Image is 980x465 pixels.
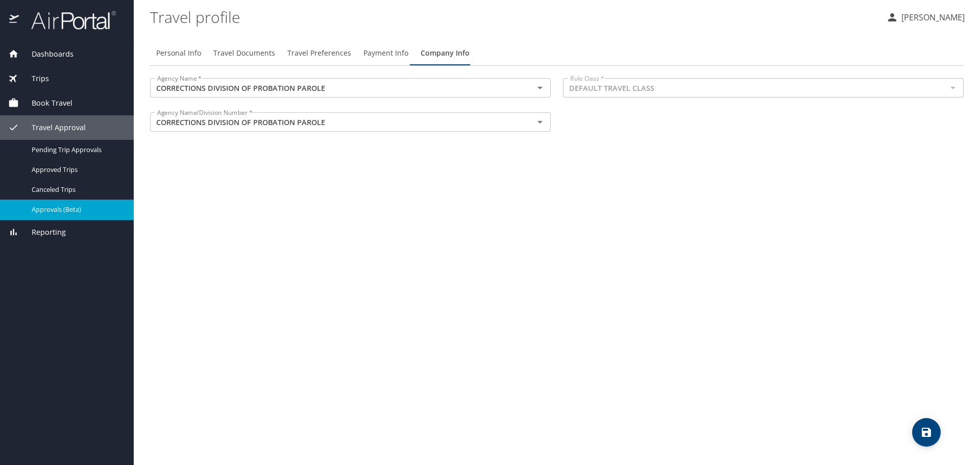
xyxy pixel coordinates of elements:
img: icon-airportal.png [9,10,20,30]
span: Approved Trips [32,165,121,175]
span: Pending Trip Approvals [32,145,121,155]
button: [PERSON_NAME] [882,8,969,27]
span: Travel Documents [213,47,275,60]
span: Trips [19,73,49,84]
span: Book Travel [19,97,72,109]
h1: Travel profile [150,1,878,33]
button: save [912,418,941,447]
span: Reporting [19,227,66,238]
button: Open [533,115,547,129]
img: airportal-logo.png [20,10,116,30]
div: Profile [150,41,964,65]
span: Payment Info [363,47,408,60]
span: Canceled Trips [32,185,121,194]
span: Company Info [421,47,470,60]
p: [PERSON_NAME] [898,11,965,23]
span: Travel Preferences [287,47,351,60]
span: Travel Approval [19,122,86,133]
button: Open [533,81,547,95]
span: Approvals (Beta) [32,205,121,214]
span: Personal Info [156,47,201,60]
span: Dashboards [19,48,73,60]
